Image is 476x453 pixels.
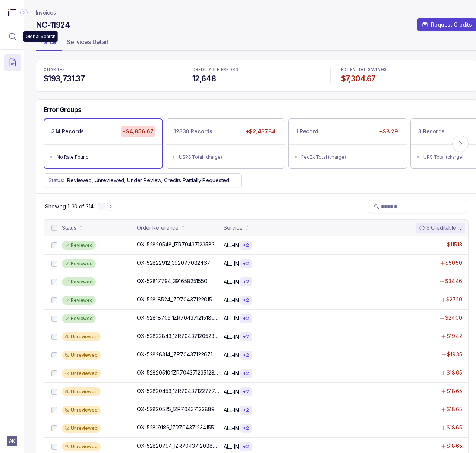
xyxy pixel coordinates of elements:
[243,279,249,285] p: + 2
[224,388,239,395] p: ALL-IN
[44,106,82,114] h5: Error Groups
[192,68,320,72] p: CREDITABLE ERRORS
[137,259,210,267] p: OX-52822912_392077082467
[296,128,318,135] p: 1 Record
[40,37,58,46] p: Parcel
[174,128,212,135] p: 12330 Records
[51,316,57,322] input: checkbox-checkbox
[224,370,239,377] p: ALL-IN
[19,8,28,17] div: Collapse Icon
[446,296,462,303] p: $27.20
[62,259,96,268] div: Reviewed
[378,126,400,137] p: +$8.29
[243,316,249,322] p: + 2
[224,278,239,286] p: ALL-IN
[4,54,21,71] button: Menu Icon Button DocumentTextIcon
[51,261,57,267] input: checkbox-checkbox
[243,389,249,395] p: + 2
[137,442,219,450] p: OX-52820794_1ZR704371208886869
[243,444,249,450] p: + 2
[62,224,76,232] div: Status
[51,225,57,231] input: checkbox-checkbox
[445,259,462,267] p: $50.50
[447,241,462,248] p: $115.13
[137,314,219,322] p: OX-52818705_1ZR704371215180885
[447,369,462,376] p: $18.65
[44,74,171,84] h4: $193,731.37
[224,443,239,450] p: ALL-IN
[51,389,57,395] input: checkbox-checkbox
[243,297,249,303] p: + 2
[36,20,70,30] h4: NC-11924
[62,277,96,286] div: Reviewed
[51,297,57,303] input: checkbox-checkbox
[51,242,57,248] input: checkbox-checkbox
[447,406,462,413] p: $18.65
[62,442,101,451] div: Unreviewed
[137,277,207,285] p: OX-52817794_391658251550
[224,406,239,414] p: ALL-IN
[36,9,56,16] a: Invoices
[243,370,249,376] p: + 2
[107,203,114,210] button: Next Page
[341,74,469,84] h4: $7,304.67
[224,242,239,249] p: ALL-IN
[137,241,219,248] p: OX-52820548_1ZR704371235832544
[51,444,57,450] input: checkbox-checkbox
[224,224,242,232] div: Service
[67,177,229,184] p: Reviewed, Unreviewed, Under Review, Credits Partially Requested
[7,436,17,446] button: User initials
[243,352,249,358] p: + 2
[244,126,277,137] p: +$2,437.84
[62,36,113,51] li: Tab Services Detail
[137,332,219,340] p: OX-52822843_1ZR704371205237708
[4,28,21,45] button: Menu Icon Button MagnifyingGlassIcon
[243,407,249,413] p: + 2
[62,296,96,305] div: Reviewed
[62,406,101,415] div: Unreviewed
[224,260,239,267] p: ALL-IN
[51,370,57,376] input: checkbox-checkbox
[67,37,108,46] p: Services Detail
[137,296,219,303] p: OX-52818524_1ZR704371220150942
[447,351,462,358] p: $19.35
[48,177,64,184] p: Status:
[447,442,462,450] p: $18.65
[137,424,219,431] p: OX-52819186_1ZR704371234155788
[137,351,219,358] p: OX-52828314_1ZR704371226712137
[57,153,154,161] div: No Rate Found
[137,387,219,395] p: OX-52820453_1ZR704371227775694
[243,261,249,267] p: + 2
[62,387,101,396] div: Unreviewed
[137,406,219,413] p: OX-52820525_1ZR704371228899406
[445,277,462,285] p: $34.46
[243,334,249,340] p: + 2
[224,315,239,322] p: ALL-IN
[36,9,56,16] nav: breadcrumb
[224,333,239,341] p: ALL-IN
[62,351,101,360] div: Unreviewed
[224,425,239,432] p: ALL-IN
[26,33,56,40] p: Global Search
[51,407,57,413] input: checkbox-checkbox
[45,203,94,210] p: Showing 1-30 of 314
[447,332,462,340] p: $19.42
[243,425,249,431] p: + 2
[301,153,399,161] div: FedEx Total (charge)
[121,126,155,137] p: +$4,856.67
[224,297,239,304] p: ALL-IN
[62,314,96,323] div: Reviewed
[62,332,101,341] div: Unreviewed
[137,369,219,376] p: OX-52820510_1ZR704371235123480
[224,351,239,359] p: ALL-IN
[447,424,462,431] p: $18.65
[431,21,472,28] p: Request Credits
[51,279,57,285] input: checkbox-checkbox
[36,36,62,51] li: Tab Parcel
[51,128,83,135] p: 314 Records
[341,68,469,72] p: POTENTIAL SAVINGS
[62,241,96,250] div: Reviewed
[44,68,171,72] p: CHARGES
[243,242,249,248] p: + 2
